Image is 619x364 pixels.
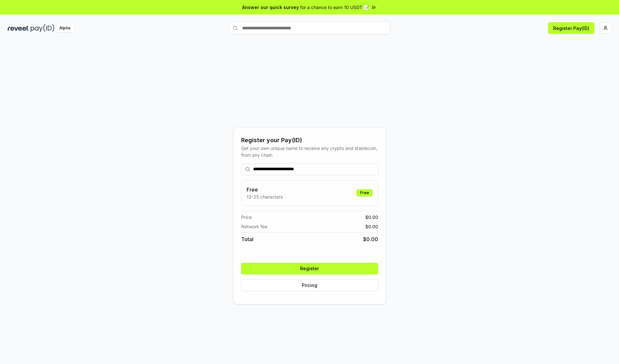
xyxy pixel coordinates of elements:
[8,24,29,32] img: reveel_dark
[247,186,283,193] h3: Free
[241,235,253,243] span: Total
[365,214,378,221] span: $ 0.00
[365,223,378,230] span: $ 0.00
[241,214,252,221] span: Price
[241,223,267,230] span: Network fee
[363,235,378,243] span: $ 0.00
[357,189,373,196] div: Free
[56,24,74,32] div: Alpha
[300,4,369,11] span: for a chance to earn 10 USDT 📝
[242,4,299,11] span: Answer our quick survey
[31,24,54,32] img: pay_id
[241,136,378,145] div: Register your Pay(ID)
[247,193,283,200] p: 13-25 characters
[241,263,378,274] button: Register
[548,22,594,34] button: Register Pay(ID)
[241,145,378,158] div: Get your own unique name to receive any crypto and stablecoin, from any chain
[241,280,378,291] button: Pricing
